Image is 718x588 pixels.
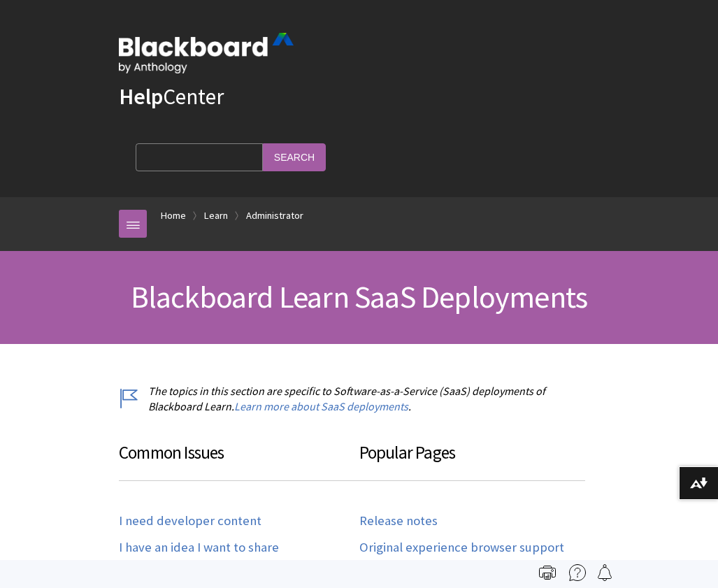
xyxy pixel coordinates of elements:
a: Administrator [246,207,303,224]
a: Home [161,207,186,224]
a: Learn [204,207,228,224]
h3: Common Issues [119,440,359,481]
input: Search [263,143,326,171]
img: Print [539,564,556,581]
img: More help [569,564,586,581]
a: Release notes [359,513,438,529]
h3: Popular Pages [359,440,586,481]
img: Blackboard by Anthology [119,33,294,73]
strong: Help [119,83,163,110]
span: Blackboard Learn SaaS Deployments [131,278,588,316]
a: I need developer content [119,513,261,529]
a: I have an idea I want to share [119,540,279,556]
p: The topics in this section are specific to Software-as-a-Service (SaaS) deployments of Blackboard... [119,383,599,415]
a: Learn more about SaaS deployments [234,399,408,414]
a: Original experience browser support [359,540,564,556]
img: Follow this page [596,564,613,581]
a: HelpCenter [119,83,224,110]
